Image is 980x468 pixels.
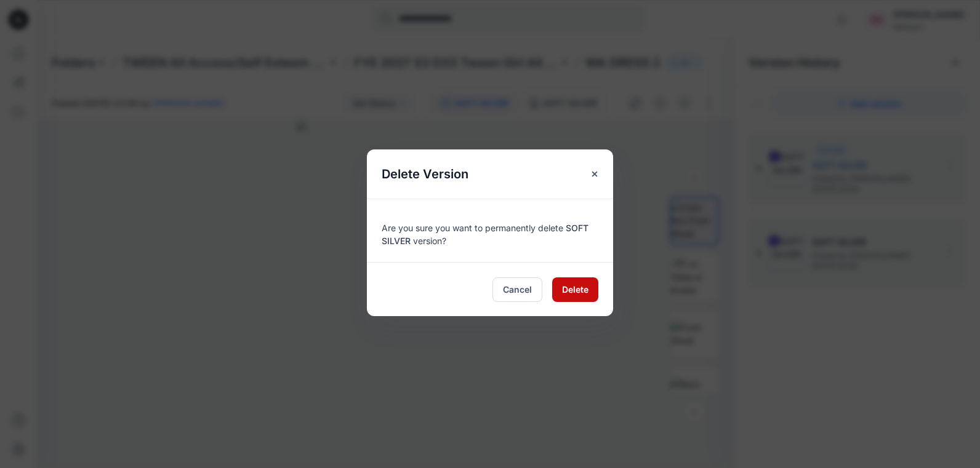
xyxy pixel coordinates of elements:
button: Close [584,163,606,185]
span: Cancel [503,283,532,296]
button: Cancel [492,277,542,302]
button: Delete [552,277,598,302]
span: Delete [562,283,588,296]
h5: Delete Version [367,149,483,199]
div: Are you sure you want to permanently delete version? [382,214,598,247]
